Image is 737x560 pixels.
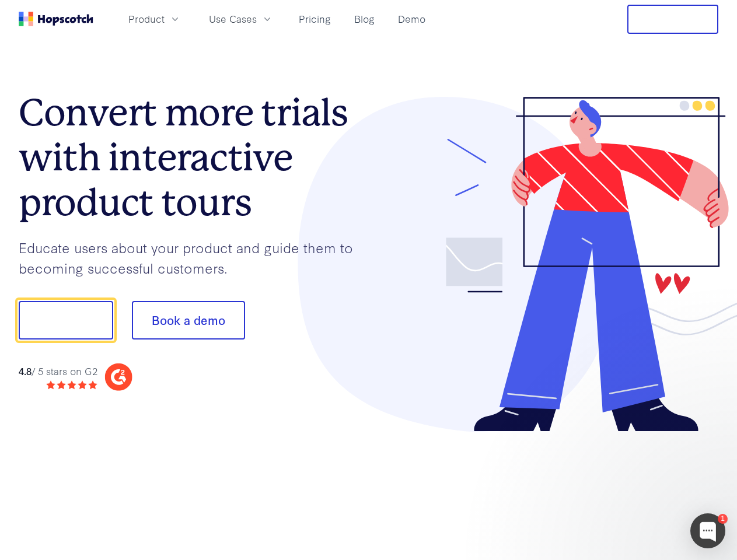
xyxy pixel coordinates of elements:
button: Book a demo [132,301,245,339]
a: Home [19,12,93,26]
a: Blog [350,9,379,29]
span: Product [128,12,165,26]
button: Free Trial [627,5,718,34]
a: Pricing [294,9,336,29]
p: Educate users about your product and guide them to becoming successful customers. [19,237,369,278]
strong: 4.8 [19,364,32,377]
h1: Convert more trials with interactive product tours [19,90,369,225]
div: 1 [718,514,728,524]
a: Demo [393,9,430,29]
div: / 5 stars on G2 [19,364,97,379]
span: Use Cases [209,12,257,26]
button: Show me! [19,301,113,339]
button: Use Cases [202,9,280,29]
button: Product [121,9,188,29]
